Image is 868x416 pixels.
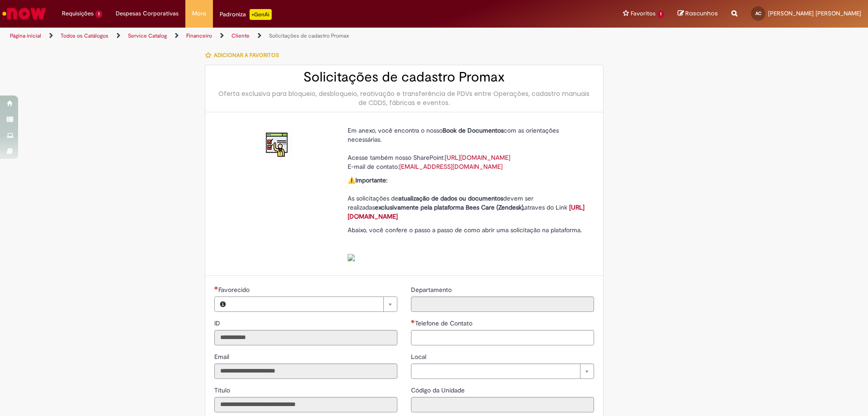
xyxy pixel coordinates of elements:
strong: Book de Documentos [443,126,504,134]
a: Service Catalog [128,32,167,39]
span: Somente leitura - Departamento [411,286,453,294]
span: Somente leitura - Email [214,353,231,361]
span: 1 [95,10,102,18]
span: 1 [657,10,664,18]
label: Somente leitura - Código da Unidade [411,386,467,395]
span: Local [411,353,428,361]
span: Requisições [62,9,94,18]
input: Código da Unidade [411,397,594,412]
span: Necessários [214,286,218,290]
input: Email [214,363,397,379]
a: Todos os Catálogos [61,32,108,39]
img: ServiceNow [1,5,47,23]
label: Somente leitura - ID [214,319,222,328]
input: Título [214,397,397,412]
span: Somente leitura - Título [214,386,232,394]
span: Rascunhos [685,9,718,18]
label: Somente leitura - Email [214,352,231,361]
span: Somente leitura - Código da Unidade [411,386,467,394]
div: Padroniza [220,9,272,20]
a: Solicitações de cadastro Promax [269,32,349,39]
p: Em anexo, você encontra o nosso com as orientações necessárias. Acesse também nosso SharePoint: E... [348,126,587,171]
img: Solicitações de cadastro Promax [263,130,292,159]
a: Limpar campo Favorecido [231,297,397,311]
span: Favoritos [631,9,656,18]
span: Somente leitura - ID [214,319,222,327]
strong: Importante: [355,176,387,184]
a: [URL][DOMAIN_NAME] [348,203,585,220]
a: Financeiro [186,32,212,39]
span: Adicionar a Favoritos [214,52,279,59]
span: Telefone de Contato [415,319,474,327]
strong: exclusivamente pela plataforma Bees Care (Zendesk), [375,203,524,211]
img: sys_attachment.do [348,254,355,261]
a: Rascunhos [678,10,718,18]
input: Telefone de Contato [411,330,594,345]
strong: atualização de dados ou documentos [398,194,503,202]
span: [PERSON_NAME] [PERSON_NAME] [768,10,861,17]
span: Despesas Corporativas [116,9,179,18]
p: ⚠️ As solicitações de devem ser realizadas atraves do Link [348,176,587,221]
a: Limpar campo Local [411,363,594,379]
button: Favorecido, Visualizar este registro [215,297,231,311]
input: ID [214,330,397,345]
p: +GenAi [250,9,272,20]
label: Somente leitura - Departamento [411,285,453,294]
label: Somente leitura - Título [214,386,232,395]
span: More [192,9,206,18]
p: Abaixo, você confere o passo a passo de como abrir uma solicitação na plataforma. [348,225,587,262]
ul: Trilhas de página [7,28,572,44]
input: Departamento [411,296,594,312]
a: [URL][DOMAIN_NAME] [445,153,510,162]
a: Página inicial [10,32,41,39]
button: Adicionar a Favoritos [205,46,284,65]
div: Oferta exclusiva para bloqueio, desbloqueio, reativação e transferência de PDVs entre Operações, ... [214,89,594,107]
a: Cliente [231,32,250,39]
span: AC [755,10,761,16]
a: [EMAIL_ADDRESS][DOMAIN_NAME] [399,163,503,171]
h2: Solicitações de cadastro Promax [214,70,594,85]
span: Necessários - Favorecido [218,286,251,294]
span: Necessários [411,320,415,323]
